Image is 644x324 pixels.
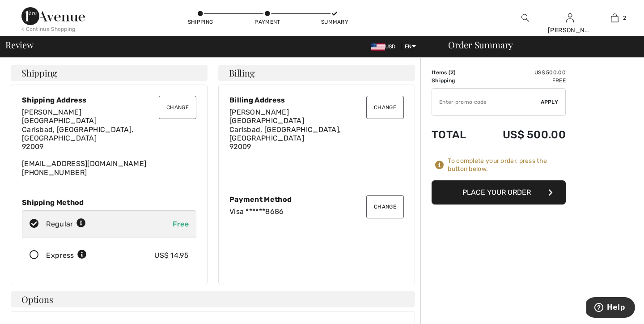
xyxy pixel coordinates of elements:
[521,13,529,23] img: search the website
[371,43,399,50] span: USD
[229,108,289,116] span: [PERSON_NAME]
[566,13,574,23] img: My Info
[450,69,453,76] span: 2
[229,96,404,104] div: Billing Address
[11,291,415,307] h4: Options
[432,68,479,77] td: Items ( )
[229,195,404,204] div: Payment Method
[479,119,566,150] td: US$ 500.00
[586,297,635,320] iframe: Opens a widget where you can find more information
[21,25,76,33] div: < Continue Shopping
[479,77,566,85] td: Free
[437,40,639,49] div: Order Summary
[22,108,81,116] span: [PERSON_NAME]
[371,43,385,51] img: US Dollar
[22,108,196,177] div: [EMAIL_ADDRESS][DOMAIN_NAME] [PHONE_NUMBER]
[5,40,34,49] span: Review
[366,195,404,218] button: Change
[479,68,566,77] td: US$ 500.00
[448,157,566,173] div: To complete your order, press the button below.
[159,96,196,119] button: Change
[432,89,541,115] input: Promo code
[229,116,341,151] span: [GEOGRAPHIC_DATA] Carlsbad, [GEOGRAPHIC_DATA], [GEOGRAPHIC_DATA] 92009
[611,13,619,23] img: My Bag
[623,14,626,22] span: 2
[22,116,133,151] span: [GEOGRAPHIC_DATA] Carlsbad, [GEOGRAPHIC_DATA], [GEOGRAPHIC_DATA] 92009
[432,180,566,205] button: Place Your Order
[22,96,196,104] div: Shipping Address
[566,13,574,22] a: Sign In
[229,68,254,77] span: Billing
[366,96,404,119] button: Change
[46,250,87,261] div: Express
[187,18,214,26] div: Shipping
[46,219,86,230] div: Regular
[593,13,636,23] a: 2
[21,7,85,25] img: 1ère Avenue
[321,18,348,26] div: Summary
[432,119,479,150] td: Total
[432,77,479,85] td: Shipping
[21,68,57,77] span: Shipping
[541,98,559,106] span: Apply
[254,18,281,26] div: Payment
[548,26,592,35] div: [PERSON_NAME]
[22,198,196,207] div: Shipping Method
[173,220,189,228] span: Free
[405,43,416,50] span: EN
[154,250,189,261] div: US$ 14.95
